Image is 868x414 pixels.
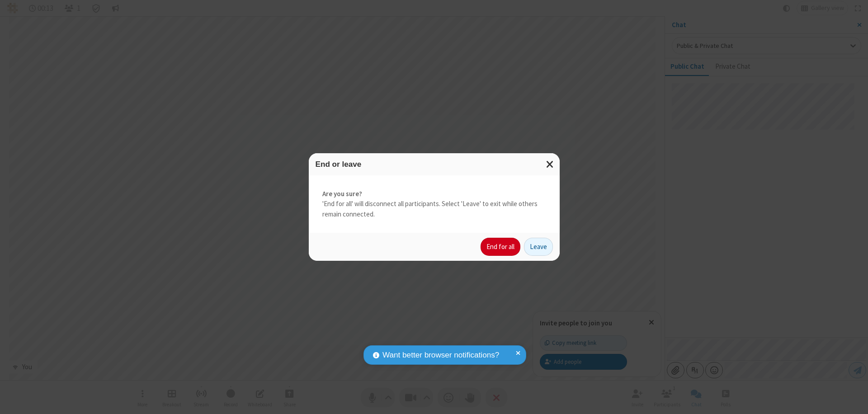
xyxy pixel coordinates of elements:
div: 'End for all' will disconnect all participants. Select 'Leave' to exit while others remain connec... [309,175,560,233]
h3: End or leave [316,160,553,169]
button: End for all [481,238,520,256]
span: Want better browser notifications? [382,349,499,361]
strong: Are you sure? [322,189,546,199]
button: Leave [524,238,553,256]
button: Close modal [541,153,560,175]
